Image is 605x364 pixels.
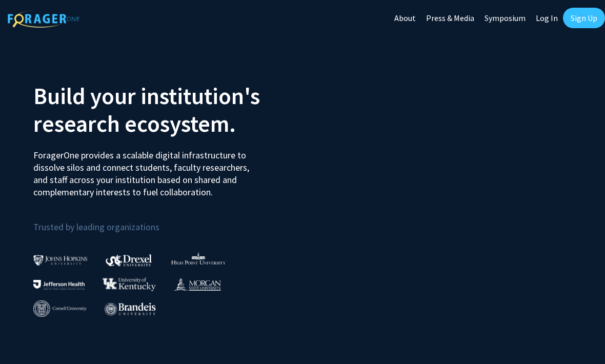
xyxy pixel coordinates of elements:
img: Thomas Jefferson University [33,280,85,290]
img: ForagerOne Logo [8,10,79,28]
img: High Point University [171,252,226,265]
img: University of Kentucky [103,277,156,291]
h2: Build your institution's research ecosystem. [33,82,295,137]
img: Brandeis University [105,302,156,315]
img: Johns Hopkins University [33,255,88,266]
a: Sign Up [563,8,605,28]
img: Cornell University [33,300,87,317]
p: Trusted by leading organizations [33,207,295,235]
img: Morgan State University [174,277,221,291]
p: ForagerOne provides a scalable digital infrastructure to dissolve silos and connect students, fac... [33,141,264,198]
img: Drexel University [106,254,152,266]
